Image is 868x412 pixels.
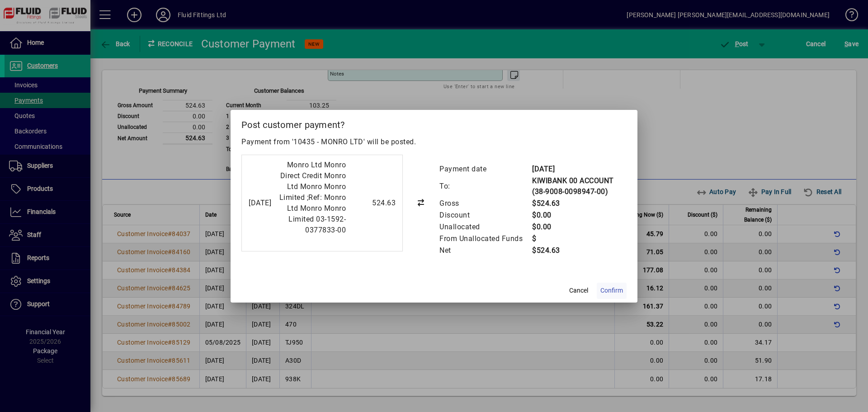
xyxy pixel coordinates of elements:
[249,198,271,208] div: [DATE]
[564,283,593,299] button: Cancel
[532,245,627,256] td: $524.63
[532,198,627,209] td: $524.63
[569,286,588,295] span: Cancel
[532,175,627,198] td: KIWIBANK 00 ACCOUNT (38-9008-0098947-00)
[532,163,627,175] td: [DATE]
[241,137,627,147] p: Payment from '10435 - MONRO LTD' will be posted.
[439,209,532,221] td: Discount
[231,110,637,136] h2: Post customer payment?
[439,221,532,233] td: Unallocated
[439,175,532,198] td: To:
[532,221,627,233] td: $0.00
[439,198,532,209] td: Gross
[597,283,627,299] button: Confirm
[439,245,532,256] td: Net
[600,286,623,295] span: Confirm
[439,233,532,245] td: From Unallocated Funds
[532,233,627,245] td: $
[532,209,627,221] td: $0.00
[439,163,532,175] td: Payment date
[350,198,396,208] div: 524.63
[279,161,346,234] span: Monro Ltd Monro Direct Credit Monro Ltd Monro Monro Limited ;Ref: Monro Ltd Monro Monro Limited 0...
